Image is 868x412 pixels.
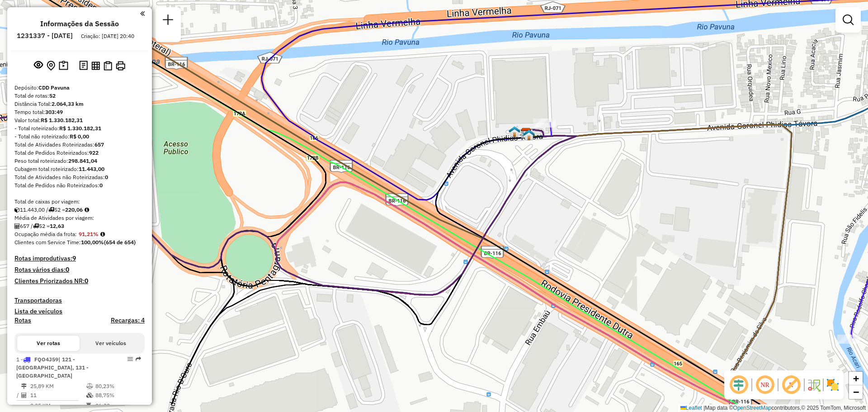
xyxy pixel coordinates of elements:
span: Ocupação média da frota: [14,231,77,237]
strong: 0 [105,174,108,180]
strong: 9 [72,254,76,262]
a: Zoom out [849,385,863,399]
span: Ocultar deslocamento [728,374,750,396]
h4: Informações da Sessão [40,19,119,28]
div: Distância Total: [14,100,145,108]
div: Total de Pedidos Roteirizados: [14,149,145,157]
button: Painel de Sugestão [57,59,70,73]
img: Exibir/Ocultar setores [826,378,840,392]
div: - Total roteirizado: [14,124,145,133]
strong: 220,06 [65,206,83,213]
a: Nova sessão e pesquisa [159,11,177,31]
div: Total de Atividades não Roteirizadas: [14,173,145,181]
a: Clique aqui para minimizar o painel [140,8,145,19]
h4: Transportadoras [14,297,145,304]
h4: Rotas improdutivas: [14,255,145,262]
td: 25,89 KM [30,382,86,391]
button: Visualizar relatório de Roteirização [90,59,102,71]
span: Ocultar NR [754,374,776,396]
strong: 298.841,04 [68,157,97,164]
a: Zoom in [849,372,863,385]
button: Ver rotas [17,336,80,351]
div: Total de caixas por viagem: [14,198,145,206]
span: + [853,373,859,384]
i: % de utilização do peso [86,384,93,389]
em: Rota exportada [136,356,141,362]
button: Imprimir Rotas [114,59,127,72]
i: Tempo total em rota [86,403,91,408]
h4: Recargas: 4 [111,317,145,324]
span: Exibir rótulo [780,374,802,396]
img: Fluxo de ruas [807,378,821,392]
i: % de utilização da cubagem [86,393,93,398]
strong: 922 [89,149,99,156]
strong: 0 [66,265,69,274]
img: CDD Pavuna [520,128,532,139]
div: 657 / 52 = [14,222,145,230]
strong: 12,63 [50,223,64,229]
em: Média calculada utilizando a maior ocupação (%Peso ou %Cubagem) de cada rota da sessão. Rotas cro... [100,232,105,237]
em: Opções [127,356,133,362]
h4: Lista de veículos [14,308,145,315]
a: Exibir filtros [839,11,857,29]
span: | 121 - [GEOGRAPHIC_DATA], 131 - [GEOGRAPHIC_DATA] [16,356,89,379]
i: Total de Atividades [21,393,27,398]
strong: R$ 0,00 [70,133,89,140]
span: Clientes com Service Time: [14,239,81,246]
img: 506 UDC Light MVT Pavuna [509,126,520,137]
div: Criação: [DATE] 20:40 [77,32,138,40]
i: Total de rotas [33,223,39,229]
a: OpenStreetMap [733,405,772,411]
td: / [16,391,21,400]
span: FQO4J59 [34,356,58,363]
h4: Clientes Priorizados NR: [14,277,145,285]
button: Exibir sessão original [32,58,45,73]
td: 88,75% [95,391,141,400]
button: Visualizar Romaneio [102,59,114,72]
div: Total de Atividades Roteirizadas: [14,141,145,149]
span: − [853,386,859,398]
td: 80,23% [95,382,141,391]
div: Depósito: [14,84,145,92]
span: | [703,405,705,411]
strong: R$ 1.330.182,31 [41,117,83,123]
strong: 0 [85,277,88,285]
h4: Rotas vários dias: [14,266,145,274]
div: Map data © contributors,© 2025 TomTom, Microsoft [678,404,868,412]
strong: 11.443,00 [79,166,104,172]
div: 11.443,00 / 52 = [14,206,145,214]
strong: (654 de 654) [104,239,136,246]
div: Média de Atividades por viagem: [14,214,145,222]
strong: 657 [94,141,104,148]
div: Tempo total: [14,108,145,116]
a: Rotas [14,317,31,324]
div: Valor total: [14,116,145,124]
strong: 91,21% [79,231,99,237]
strong: 0 [99,182,103,189]
strong: 303:49 [45,109,63,115]
div: Cubagem total roteirizado: [14,165,145,173]
strong: 100,00% [81,239,104,246]
button: Ver veículos [80,336,142,351]
strong: R$ 1.330.182,31 [59,125,101,132]
td: 11 [30,391,86,400]
strong: 2.064,33 km [52,100,84,107]
button: Logs desbloquear sessão [77,59,90,73]
h6: 1231337 - [DATE] [17,32,73,40]
i: Total de Atividades [14,223,20,229]
a: Leaflet [680,405,702,411]
div: - Total não roteirizado: [14,133,145,141]
div: Total de rotas: [14,92,145,100]
i: Total de rotas [48,207,54,213]
td: 2,35 KM [30,401,86,410]
i: Distância Total [21,384,27,389]
i: Meta Caixas/viagem: 211,40 Diferença: 8,66 [85,207,89,213]
div: Total de Pedidos não Roteirizados: [14,181,145,189]
img: FAD CDD Pavuna [523,129,535,141]
td: 06:33 [95,401,141,410]
td: = [16,401,21,410]
strong: 52 [49,92,56,99]
strong: CDD Pavuna [38,84,70,91]
i: Cubagem total roteirizado [14,207,20,213]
